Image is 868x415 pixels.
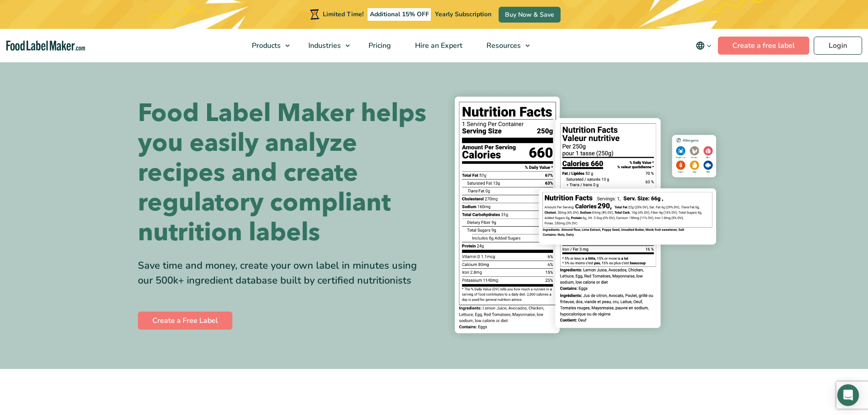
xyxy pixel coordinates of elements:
span: Limited Time! [323,10,363,19]
span: Additional 15% OFF [368,8,431,21]
a: Create a free label [718,37,809,55]
span: Resources [484,41,522,51]
span: Yearly Subscription [435,10,491,19]
a: Create a Free Label [138,312,232,330]
a: Products [240,29,294,62]
span: Industries [306,41,342,51]
a: Resources [475,29,534,62]
h1: Food Label Maker helps you easily analyze recipes and create regulatory compliant nutrition labels [138,98,427,247]
a: Buy Now & Save [499,7,561,23]
a: Pricing [357,29,401,62]
span: Hire an Expert [412,41,463,51]
a: Login [814,37,862,55]
a: Industries [297,29,354,62]
div: Save time and money, create your own label in minutes using our 500k+ ingredient database built b... [138,258,427,288]
span: Pricing [366,41,392,51]
div: Open Intercom Messenger [837,384,859,406]
a: Hire an Expert [403,29,472,62]
span: Products [249,41,282,51]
